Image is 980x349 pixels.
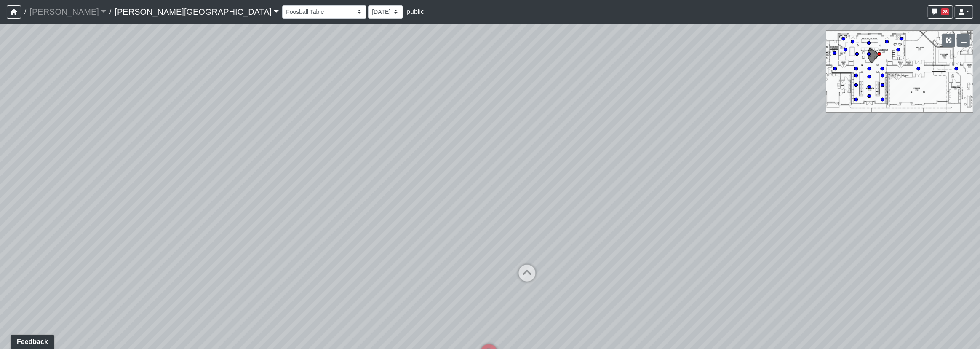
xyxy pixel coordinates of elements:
[29,3,106,20] a: [PERSON_NAME]
[941,8,949,15] span: 28
[115,3,279,20] a: [PERSON_NAME][GEOGRAPHIC_DATA]
[21,3,29,20] span: /
[106,3,115,20] span: /
[6,332,56,349] iframe: Ybug feedback widget
[928,5,953,19] button: 28
[406,8,424,15] span: public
